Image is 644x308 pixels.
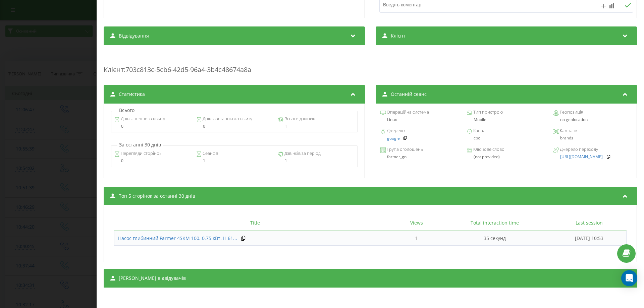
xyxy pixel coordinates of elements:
th: Total interaction time [437,215,552,231]
div: Linux [380,117,459,122]
span: Всього дзвінків [283,116,315,122]
p: Всього [117,107,136,114]
span: Джерело переходу [559,146,598,153]
div: Open Intercom Messenger [621,270,637,286]
span: Відвідування [119,33,149,39]
div: 0 [196,124,272,129]
td: 35 секунд [437,231,552,246]
span: [PERSON_NAME] відвідувачів [119,275,186,282]
td: 1 [396,231,437,246]
a: [URL][DOMAIN_NAME] [560,155,603,159]
span: Канал [472,127,485,134]
td: [DATE] 10:53 [552,231,627,246]
th: Last session [552,215,627,231]
div: 0 [114,159,191,163]
div: 1 [278,159,354,163]
div: (not provided) [467,155,546,159]
div: cpc [467,136,546,140]
div: 1 [278,124,354,129]
span: Статистика [119,91,145,98]
span: Перегляди сторінок [120,150,161,157]
span: Днів з першого візиту [120,116,165,122]
span: Останній сеанс [391,91,427,98]
th: Views [396,215,437,231]
div: 1 [196,159,272,163]
span: Група оголошень [386,146,423,153]
div: 0 [114,124,191,129]
span: Клієнт [391,33,406,39]
span: Клієнт [104,65,124,74]
span: Операційна система [386,109,429,116]
a: Насос глибинний Farmer 4SKM 100, 0.75 кВт, H 61... [118,235,237,242]
span: Ключове слово [472,146,504,153]
span: Сеансів [202,150,218,157]
div: Mobile [467,117,546,122]
th: Title [114,215,396,231]
a: google [387,136,400,141]
div: : 703c813c-5cb6-42d5-96a4-3b4c48674a8a [104,52,637,78]
div: farmer_gn [380,155,459,159]
span: Джерело [386,127,405,134]
p: За останні 30 днів [117,141,163,148]
span: Топ 5 сторінок за останні 30 днів [119,193,195,199]
span: Кампанія [559,127,579,134]
div: brands [553,136,632,140]
span: Тип пристрою [472,109,503,116]
span: Днів з останнього візиту [202,116,252,122]
span: Дзвінків за період [283,150,321,157]
span: Геопозиція [559,109,583,116]
div: no geolocation [553,117,632,122]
